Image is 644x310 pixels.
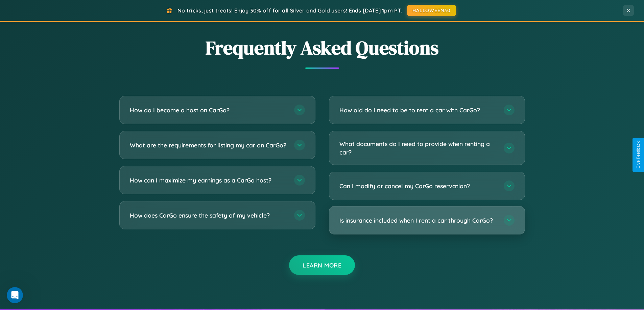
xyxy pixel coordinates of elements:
[130,106,287,114] h3: How do I become a host on CarGo?
[339,182,497,190] h3: Can I modify or cancel my CarGo reservation?
[130,141,287,149] h3: What are the requirements for listing my car on CarGo?
[289,255,355,275] button: Learn More
[119,35,525,61] h2: Frequently Asked Questions
[339,140,497,156] h3: What documents do I need to provide when renting a car?
[407,5,456,16] button: HALLOWEEN30
[339,106,497,114] h3: How old do I need to be to rent a car with CarGo?
[130,176,287,185] h3: How can I maximize my earnings as a CarGo host?
[130,211,287,220] h3: How does CarGo ensure the safety of my vehicle?
[7,287,23,303] iframe: Intercom live chat
[177,7,402,14] span: No tricks, just treats! Enjoy 30% off for all Silver and Gold users! Ends [DATE] 1pm PT.
[636,141,641,169] div: Give Feedback
[339,216,497,225] h3: Is insurance included when I rent a car through CarGo?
